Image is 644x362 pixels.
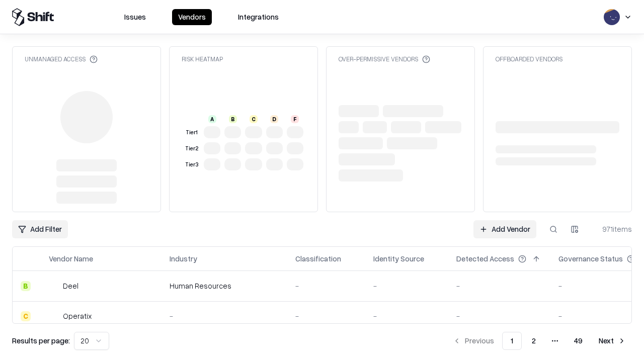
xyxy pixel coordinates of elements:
button: Next [593,332,632,350]
div: Classification [295,253,341,264]
div: Tier 1 [184,128,200,137]
div: Risk Heatmap [182,55,223,63]
div: - [295,311,357,321]
div: C [250,115,258,123]
div: Industry [170,253,197,264]
div: - [170,311,279,321]
div: Offboarded Vendors [496,55,562,63]
nav: pagination [447,332,632,350]
div: Deel [63,281,78,291]
div: Operatix [63,311,92,321]
div: Governance Status [558,253,623,264]
a: Add Vendor [473,220,536,238]
button: 49 [566,332,591,350]
img: Operatix [49,311,59,321]
div: Vendor Name [49,253,93,264]
div: F [291,115,299,123]
div: A [208,115,216,123]
div: - [456,281,542,291]
div: Detected Access [456,253,514,264]
div: B [21,281,31,291]
button: Vendors [172,9,212,25]
div: - [295,281,357,291]
div: 971 items [592,224,632,234]
div: - [373,281,440,291]
div: Tier 3 [184,160,200,169]
div: B [229,115,237,123]
button: 2 [524,332,544,350]
img: Deel [49,281,59,291]
div: C [21,311,31,321]
p: Results per page: [12,335,70,346]
button: 1 [502,332,522,350]
div: Human Resources [170,281,279,291]
button: Issues [118,9,152,25]
div: Identity Source [373,253,424,264]
div: Tier 2 [184,144,200,153]
button: Add Filter [12,220,68,238]
button: Integrations [232,9,285,25]
div: - [373,311,440,321]
div: Unmanaged Access [25,55,98,63]
div: D [270,115,278,123]
div: Over-Permissive Vendors [339,55,430,63]
div: - [456,311,542,321]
